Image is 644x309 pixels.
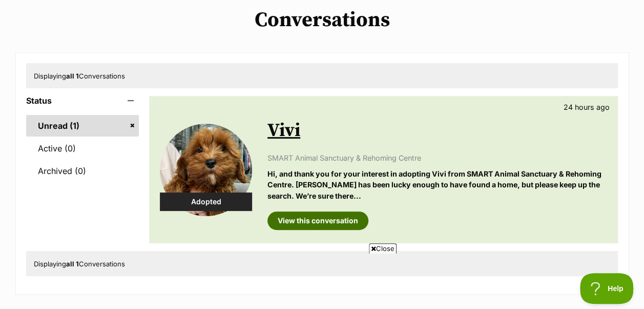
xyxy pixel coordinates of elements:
iframe: Help Scout Beacon - Open [580,273,634,304]
iframe: Advertisement [136,258,509,304]
a: View this conversation [267,211,368,230]
strong: all 1 [66,72,79,80]
a: Archived (0) [26,160,139,182]
strong: all 1 [66,260,79,268]
p: Hi, and thank you for your interest in adopting Vivi from SMART Animal Sanctuary & Rehoming Centr... [267,168,607,201]
a: Vivi [267,119,300,142]
div: Adopted [160,192,252,211]
span: Displaying Conversations [34,72,125,80]
span: Close [369,243,397,254]
header: Status [26,96,139,105]
span: Displaying Conversations [34,260,125,268]
p: SMART Animal Sanctuary & Rehoming Centre [267,152,607,163]
img: Vivi [160,124,252,216]
a: Unread (1) [26,115,139,137]
p: 24 hours ago [564,102,610,112]
a: Active (0) [26,138,139,159]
